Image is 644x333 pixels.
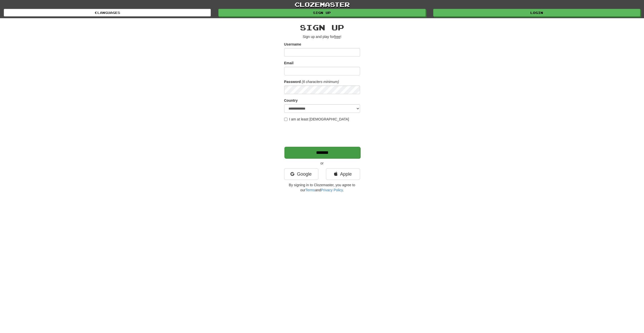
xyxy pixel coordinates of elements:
label: Username [284,42,301,47]
label: Password [284,79,301,84]
input: I am at least [DEMOGRAPHIC_DATA] [284,118,287,121]
a: Terms [305,188,315,192]
p: Sign up and play for ! [284,34,360,39]
a: Languages [4,9,211,16]
em: (6 characters minimum) [302,80,339,84]
a: Login [433,9,640,16]
label: I am at least [DEMOGRAPHIC_DATA] [284,117,349,122]
label: Email [284,60,294,66]
iframe: reCAPTCHA [284,124,361,144]
label: Country [284,98,298,103]
a: Google [284,168,318,180]
h2: Sign up [284,23,360,32]
p: or [284,161,360,166]
a: Privacy Policy [321,188,343,192]
a: Apple [326,168,360,180]
p: By signing in to Clozemaster, you agree to our and . [284,182,360,193]
a: Sign up [218,9,425,16]
u: free [334,35,340,39]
